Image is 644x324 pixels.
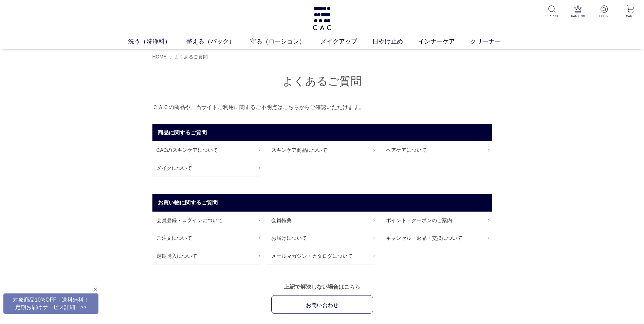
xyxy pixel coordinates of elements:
p: SEARCH [544,14,560,19]
a: インナーケア [418,37,470,46]
a: RANKING [570,5,586,19]
a: ご注文について [152,229,260,247]
a: 定期購入について [152,247,260,265]
p: LOGIN [596,14,612,19]
a: 守る（ローション） [250,37,320,46]
a: CACのスキンケアについて [152,141,260,159]
p: RANKING [570,14,586,19]
a: 整える（パック） [186,37,250,46]
a: ポイント・クーポンのご案内 [382,212,490,229]
a: メイクについて [152,159,260,177]
span: よくあるご質問 [174,54,208,59]
a: ヘアケアについて [382,141,490,159]
a: メイクアップ [320,37,372,46]
li: 〉 [170,54,209,60]
a: SEARCH [544,5,560,19]
a: キャンセル・返品・交換について [382,229,490,247]
p: CART [622,14,639,19]
h2: 商品に関するご質問 [152,124,492,141]
a: 会員登録・ログインについて [152,212,260,229]
h1: よくあるご質問 [152,74,492,89]
a: 会員特典 [267,212,375,229]
a: 日やけ止め [372,37,418,46]
a: お問い合わせ [271,295,373,314]
a: LOGIN [596,5,612,19]
a: お届けについて [267,229,375,247]
a: HOME [152,54,167,59]
a: スキンケア商品について [267,141,375,159]
a: メールマガジン・カタログについて [267,247,375,265]
a: 洗う（洗浄料） [128,37,186,46]
p: 上記で解決しない場合はこちら [152,282,492,292]
p: ＣＡＣの商品や、当サイトご利用に関するご不明点はこちらからご確認いただけます。 [152,102,492,112]
a: クリーナー [470,37,516,46]
img: logo [312,7,332,30]
h2: お買い物に関するご質問 [152,194,492,211]
a: CART [622,5,639,19]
